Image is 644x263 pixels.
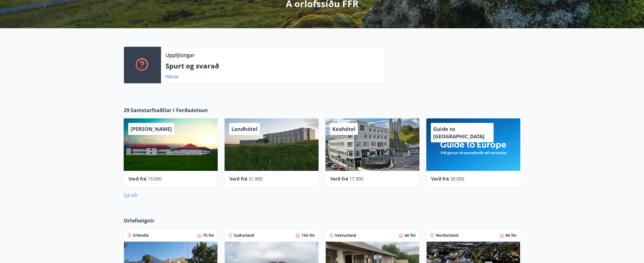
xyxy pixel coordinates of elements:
[335,232,356,238] span: Vesturland
[124,106,129,114] span: 29
[129,176,146,182] span: Verð frá
[231,126,258,132] span: Landhótel
[332,126,356,132] span: Keahótel
[405,232,416,238] span: 66 fm
[166,61,381,71] p: Spurt og svarað
[248,176,262,182] span: 31.900
[166,73,179,80] a: Nánar
[506,232,517,238] span: 86 fm
[124,217,154,224] span: Orlofseignir
[148,176,162,182] span: 19.000
[234,232,254,238] span: Suðurland
[349,176,363,182] span: 17.900
[131,106,208,114] span: Samstarfsaðilar í Ferðaávísun
[450,176,464,182] span: 30.000
[330,176,348,182] span: Verð frá
[124,192,138,198] a: Sjá allt
[229,176,247,182] span: Verð frá
[203,232,214,238] span: 75 fm
[431,176,449,182] span: Verð frá
[166,51,194,59] p: Upplýsingar
[133,232,149,238] span: Erlendis
[301,232,315,238] span: 154 fm
[131,126,172,132] span: [PERSON_NAME]
[436,232,458,238] span: Norðurland
[433,126,484,140] span: Guide to [GEOGRAPHIC_DATA]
